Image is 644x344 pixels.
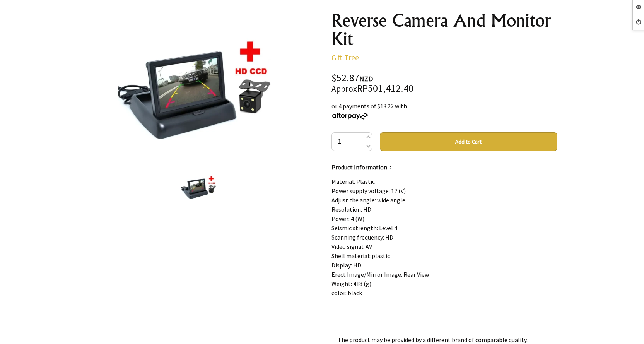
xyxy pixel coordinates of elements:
a: Gift Tree [331,53,359,62]
button: Add to Cart [380,132,557,151]
img: Afterpay [331,113,369,120]
div: or 4 payments of $13.22 with [331,101,557,120]
div: $52.87 RP501,412.40 [331,73,557,94]
strong: Product Information： [331,163,393,171]
small: Approx [331,84,357,94]
span: NZD [359,74,373,83]
img: Reverse Camera And Monitor Kit [110,33,290,140]
img: Reverse Camera And Monitor Kit [179,174,221,199]
h1: Reverse Camera And Monitor Kit [331,11,557,48]
p: Material: Plastic Power supply voltage: 12 (V) Adjust the angle: wide angle Resolution: HD Power:... [331,177,557,298]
